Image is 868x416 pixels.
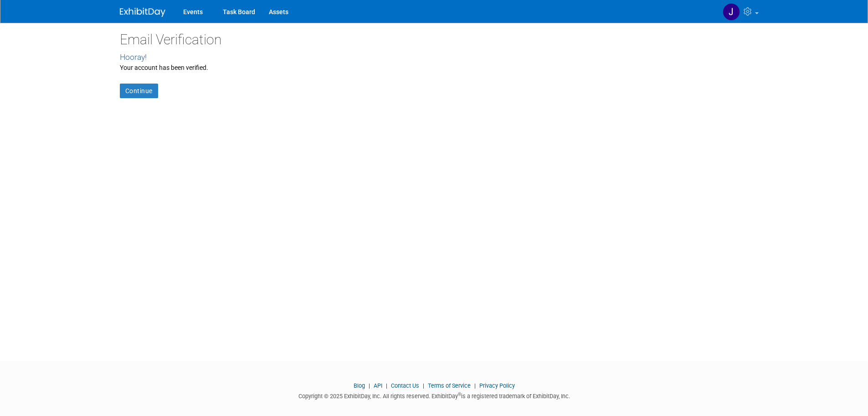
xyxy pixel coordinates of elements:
span: | [366,382,372,389]
img: ExhibitDay [120,8,165,17]
span: | [384,382,390,389]
h2: Email Verification [120,32,749,47]
span: | [472,382,478,389]
img: John Mahon [723,3,740,21]
a: Blog [354,382,365,389]
a: Privacy Policy [479,382,515,389]
a: Contact Us [391,382,419,389]
a: Continue [120,84,158,98]
div: Your account has been verified. [120,63,749,72]
a: Terms of Service [428,382,471,389]
sup: ® [458,392,461,397]
div: Hooray! [120,52,749,63]
span: | [421,382,426,389]
a: API [374,382,382,389]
